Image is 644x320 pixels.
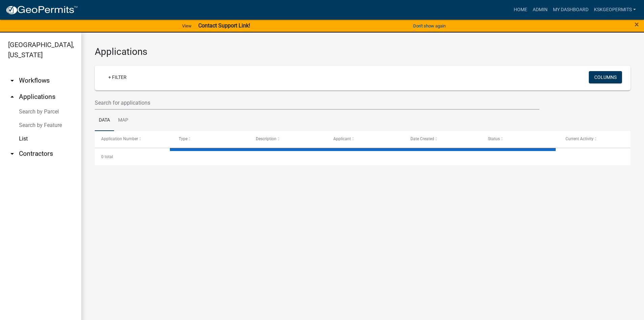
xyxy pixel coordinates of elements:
[530,3,550,16] a: Admin
[95,110,114,131] a: Data
[333,136,351,141] span: Applicant
[559,131,636,147] datatable-header-cell: Current Activity
[198,22,250,29] strong: Contact Support Link!
[172,131,250,147] datatable-header-cell: Type
[565,136,594,141] span: Current Activity
[589,71,622,83] button: Columns
[256,136,276,141] span: Description
[635,20,639,29] span: ×
[488,136,500,141] span: Status
[591,3,639,16] a: KSKgeopermits
[8,77,16,85] i: arrow_drop_down
[482,131,559,147] datatable-header-cell: Status
[95,46,630,58] h3: Applications
[179,136,187,141] span: Type
[550,3,591,16] a: My Dashboard
[95,148,630,165] div: 0 total
[103,71,132,83] a: + Filter
[327,131,404,147] datatable-header-cell: Applicant
[511,3,530,16] a: Home
[410,20,448,31] button: Don't show again
[635,20,639,28] button: Close
[410,136,434,141] span: Date Created
[101,136,138,141] span: Application Number
[404,131,482,147] datatable-header-cell: Date Created
[179,20,194,31] a: View
[8,93,16,101] i: arrow_drop_up
[8,150,16,158] i: arrow_drop_down
[95,131,172,147] datatable-header-cell: Application Number
[249,131,327,147] datatable-header-cell: Description
[114,110,132,131] a: Map
[95,96,539,110] input: Search for applications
